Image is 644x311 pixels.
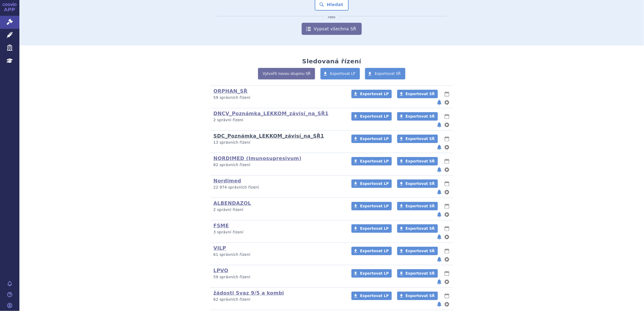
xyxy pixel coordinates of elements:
a: Exportovat SŘ [397,157,438,166]
p: 13 správních řízení [213,140,344,145]
a: Nordimed [213,178,241,184]
a: Exportovat LP [351,135,392,143]
button: lhůty [444,158,450,165]
button: notifikace [436,278,442,286]
span: Exportovat LP [360,271,389,276]
a: Exportovat LP [351,224,392,233]
span: Exportovat LP [330,72,356,76]
span: Exportovat LP [360,294,389,298]
button: nastavení [444,121,450,129]
span: Exportovat SŘ [406,159,435,163]
button: notifikace [436,233,442,241]
button: notifikace [436,301,442,308]
a: Exportovat SŘ [365,68,405,79]
span: Exportovat SŘ [406,204,435,208]
span: Exportovat LP [360,226,389,231]
span: Exportovat LP [360,182,389,186]
a: Exportovat LP [351,112,392,121]
button: notifikace [436,189,442,196]
a: Exportovat SŘ [397,202,438,210]
h2: Sledovaná řízení [302,58,361,65]
span: Exportovat SŘ [406,271,435,276]
button: lhůty [444,292,450,299]
p: 61 správních řízení [213,252,344,257]
span: Exportovat SŘ [406,114,435,119]
button: nastavení [444,233,450,241]
a: NORDIMED (Imunosupresivum) [213,155,301,161]
a: Exportovat SŘ [397,112,438,121]
a: Exportovat SŘ [397,292,438,300]
a: LPVO [213,268,228,273]
button: nastavení [444,211,450,218]
button: notifikace [436,166,442,173]
button: lhůty [444,202,450,210]
span: Exportovat SŘ [406,137,435,141]
a: Exportovat LP [351,202,392,210]
a: DNCV_Poznámka_LEKKOM_závisí_na_SŘ1 [213,111,329,116]
a: ALBENDAZOL [213,200,251,206]
p: 2 správní řízení [213,118,344,123]
button: lhůty [444,180,450,187]
a: Exportovat LP [351,179,392,188]
span: Exportovat SŘ [406,249,435,253]
button: notifikace [436,121,442,129]
a: FSME [213,223,229,229]
a: Vytvořit novou skupinu SŘ [258,68,315,79]
span: Exportovat SŘ [406,226,435,231]
a: Exportovat LP [351,247,392,255]
p: 62 správních řízení [213,297,344,302]
button: nastavení [444,189,450,196]
button: nastavení [444,99,450,106]
span: Exportovat SŘ [406,294,435,298]
p: 82 správních řízení [213,162,344,168]
a: Exportovat SŘ [397,269,438,278]
p: 59 správních řízení [213,275,344,280]
a: Exportovat SŘ [397,224,438,233]
button: lhůty [444,225,450,232]
button: nastavení [444,144,450,151]
button: notifikace [436,99,442,106]
button: lhůty [444,270,450,277]
button: notifikace [436,144,442,151]
a: Exportovat LP [351,292,392,300]
button: nastavení [444,278,450,286]
span: Exportovat LP [360,137,389,141]
button: nastavení [444,301,450,308]
button: nastavení [444,256,450,263]
button: notifikace [436,256,442,263]
a: Exportovat LP [351,157,392,166]
p: 59 správních řízení [213,95,344,100]
a: SDC_Poznámka_LEKKOM_závisí_na_SŘ1 [213,133,324,139]
span: Exportovat LP [360,249,389,253]
span: Exportovat LP [360,114,389,119]
span: Exportovat SŘ [406,92,435,96]
a: Exportovat LP [351,269,392,278]
a: Vypsat všechna SŘ [302,23,362,35]
i: nebo [325,15,339,19]
span: Exportovat LP [360,92,389,96]
a: žádosti Svaz 9/5 a kombi [213,290,284,296]
a: Exportovat SŘ [397,135,438,143]
span: Exportovat LP [360,204,389,208]
a: Exportovat SŘ [397,90,438,98]
button: lhůty [444,90,450,98]
a: VILP [213,245,226,251]
span: Exportovat SŘ [375,72,401,76]
p: 2 správní řízení [213,207,344,212]
a: Exportovat SŘ [397,179,438,188]
button: lhůty [444,135,450,142]
button: lhůty [444,113,450,120]
span: Exportovat LP [360,159,389,163]
p: 3 správní řízení [213,230,344,235]
button: nastavení [444,166,450,173]
p: 22 974 správních řízení [213,185,344,190]
button: lhůty [444,247,450,255]
button: notifikace [436,211,442,218]
a: Exportovat LP [351,90,392,98]
a: ORPHAN_SŘ [213,88,247,94]
a: Exportovat LP [320,68,360,79]
span: Exportovat SŘ [406,182,435,186]
a: Exportovat SŘ [397,247,438,255]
